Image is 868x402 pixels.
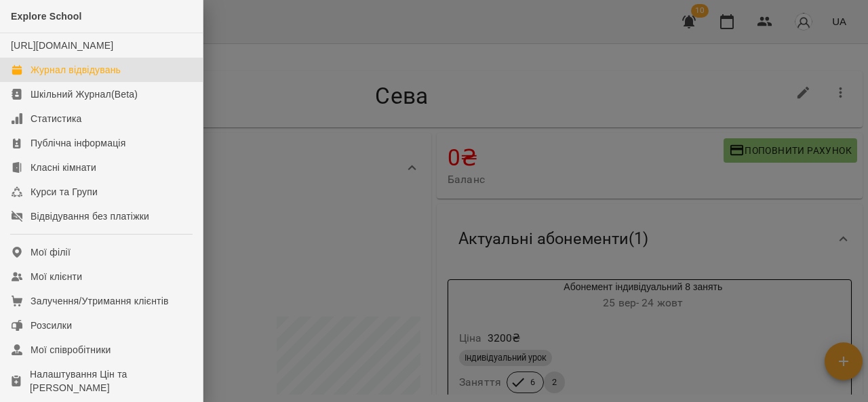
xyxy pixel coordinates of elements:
div: Журнал відвідувань [31,63,121,77]
div: Мої клієнти [31,270,82,283]
div: Шкільний Журнал(Beta) [31,87,138,101]
div: Розсилки [31,319,72,332]
div: Налаштування Цін та [PERSON_NAME] [30,367,192,395]
div: Відвідування без платіжки [31,209,149,223]
div: Мої співробітники [31,343,111,357]
div: Публічна інформація [31,136,125,150]
div: Мої філії [31,245,71,259]
div: Класні кімнати [31,161,96,174]
a: [URL][DOMAIN_NAME] [11,40,113,51]
div: Статистика [31,112,82,125]
div: Залучення/Утримання клієнтів [31,294,169,308]
span: Explore School [11,11,82,22]
div: Курси та Групи [31,185,98,199]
